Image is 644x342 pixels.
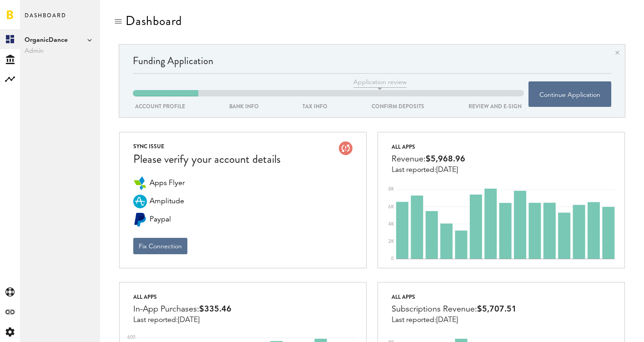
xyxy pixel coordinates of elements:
[150,195,184,208] span: Amplitude
[388,187,394,191] text: 8K
[392,166,465,174] div: Last reported:
[199,305,231,313] span: $335.46
[133,302,231,316] div: In-App Purchases:
[388,205,394,209] text: 6K
[477,305,517,313] span: $5,707.51
[133,316,231,324] div: Last reported:
[178,317,200,324] span: [DATE]
[392,292,517,302] div: All apps
[133,176,147,190] div: Apps Flyer
[25,35,96,45] span: OrganicDance
[426,155,465,163] span: $5,968.96
[436,317,458,324] span: [DATE]
[25,45,96,56] span: Admin
[133,141,281,151] div: SYNC ISSUE
[392,152,465,166] div: Revenue:
[339,141,352,155] img: account-issue.svg
[353,78,407,88] span: Application review
[133,292,231,302] div: All apps
[300,101,330,111] div: tax info
[126,14,182,28] div: Dashboard
[369,101,427,111] div: confirm deposits
[133,238,187,254] button: Fix Connection
[66,6,99,15] span: Support
[391,256,394,261] text: 0
[133,151,281,167] div: Please verify your account details
[392,316,517,324] div: Last reported:
[133,101,187,111] div: ACCOUNT PROFILE
[133,54,611,73] div: Funding Application
[466,101,524,111] div: REVIEW AND E-SIGN
[388,239,394,244] text: 2K
[392,141,465,152] div: All apps
[133,213,147,226] div: Paypal
[392,302,517,316] div: Subscriptions Revenue:
[388,222,394,226] text: 4K
[133,195,147,208] div: Amplitude
[127,336,136,340] text: 600
[150,213,171,226] span: Paypal
[227,101,261,111] div: BANK INFO
[150,176,185,190] span: Apps Flyer
[528,81,611,107] button: Continue Application
[25,10,66,29] span: Dashboard
[436,166,458,174] span: [DATE]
